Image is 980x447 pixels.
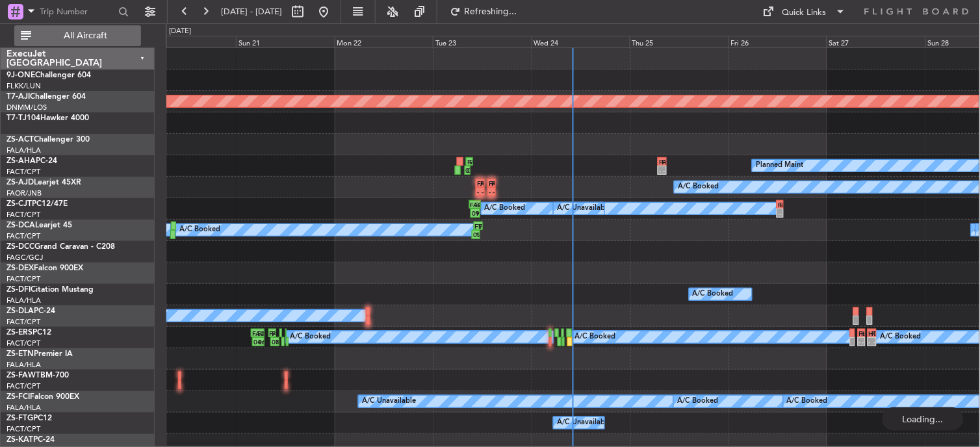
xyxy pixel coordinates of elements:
a: T7-AJIChallenger 604 [6,93,86,101]
span: T7-AJI [6,93,30,101]
a: ZS-DEXFalcon 900EX [6,264,83,272]
div: 07:51 Z [466,166,468,174]
div: FACT [470,158,472,166]
a: FLKK/LUN [6,81,41,91]
a: FALA/HLA [6,360,41,370]
a: ZS-ERSPC12 [6,329,51,337]
div: Mon 22 [335,36,433,47]
div: - [492,188,495,196]
span: ZS-ETN [6,350,34,358]
div: FAMG [475,201,480,209]
div: A/C Unavailable [362,392,416,411]
div: FACT [478,222,482,230]
div: FACT [480,179,484,187]
div: A/C Unavailable [557,413,611,433]
div: - [859,338,862,346]
span: ZS-DCC [6,243,34,251]
div: A/C Booked [693,285,734,304]
a: ZS-DCALearjet 45 [6,222,72,229]
span: ZS-DCA [6,222,35,229]
div: A/C Unavailable [557,199,611,218]
span: ZS-DFI [6,286,31,294]
div: FACT [471,201,475,209]
div: - [862,338,864,346]
a: FACT/CPT [6,231,40,241]
a: ZS-AHAPC-24 [6,157,57,165]
a: ZS-CJTPC12/47E [6,200,68,208]
span: ZS-FTG [6,415,33,422]
span: ZS-AJD [6,179,34,186]
button: Refreshing... [444,1,522,22]
a: ZS-DCCGrand Caravan - C208 [6,243,115,251]
div: Thu 25 [630,36,729,47]
div: FAOR [492,179,495,187]
a: FAGC/GCJ [6,253,43,262]
div: HTGW [862,329,864,337]
div: A/C Booked [485,199,526,218]
div: - [869,338,872,346]
span: All Aircraft [34,31,137,40]
a: ZS-FAWTBM-700 [6,372,69,379]
div: FLSK [859,329,862,337]
div: Sat 20 [138,36,237,47]
div: Loading... [883,407,964,431]
div: - [480,188,484,196]
a: FACT/CPT [6,317,40,327]
div: - [872,338,875,346]
a: ZS-AJDLearjet 45XR [6,179,81,186]
div: FALA [270,329,272,337]
div: 11:39 Z [476,209,479,217]
span: ZS-ERS [6,329,32,337]
div: - [778,209,780,217]
span: [DATE] - [DATE] [221,6,282,18]
div: FAMG [778,201,780,209]
span: ZS-CJT [6,200,32,208]
div: FACT [489,179,492,187]
div: 09:42 Z [473,231,476,238]
span: ZS-DEX [6,264,34,272]
div: - [780,209,782,217]
a: FACT/CPT [6,210,40,220]
a: ZS-KATPC-24 [6,436,55,444]
span: ZS-FAW [6,372,36,379]
span: Refreshing... [463,7,518,16]
a: ZS-DLAPC-24 [6,307,55,315]
input: Trip Number [40,2,114,21]
div: Tue 23 [433,36,532,47]
div: A/C Booked [880,327,921,347]
div: FACT [252,329,257,337]
span: 9J-ONE [6,71,35,79]
div: - [659,166,662,174]
span: T7-TJ104 [6,114,40,122]
div: 06:59 Z [258,338,263,346]
div: FAOR [477,179,480,187]
div: KOGA [872,329,875,337]
div: A/C Booked [575,327,616,347]
div: FALA [257,329,263,337]
div: A/C Booked [787,392,828,411]
span: ZS-ACT [6,136,34,144]
div: Fri 26 [729,36,827,47]
span: ZS-FCI [6,393,30,401]
button: Quick Links [756,1,853,22]
a: ZS-ETNPremier IA [6,350,73,358]
div: A/C Booked [677,392,718,411]
a: ZS-ACTChallenger 300 [6,136,90,144]
a: 9J-ONEChallenger 604 [6,71,91,79]
a: ZS-DFICitation Mustang [6,286,94,294]
a: FACT/CPT [6,274,40,284]
div: A/C Booked [678,177,719,197]
div: FAGM [662,158,665,166]
a: ZS-FTGPC12 [6,415,52,422]
button: All Aircraft [14,25,141,46]
span: ZS-KAT [6,436,33,444]
div: 11:34 Z [476,231,478,238]
a: FALA/HLA [6,146,41,155]
div: 10:41 Z [275,338,278,346]
div: A/C Booked [179,220,220,240]
a: DNMM/LOS [6,103,47,112]
div: 09:24 Z [472,209,475,217]
a: ZS-FCIFalcon 900EX [6,393,79,401]
span: ZS-DLA [6,307,34,315]
div: [DATE] [169,26,191,37]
